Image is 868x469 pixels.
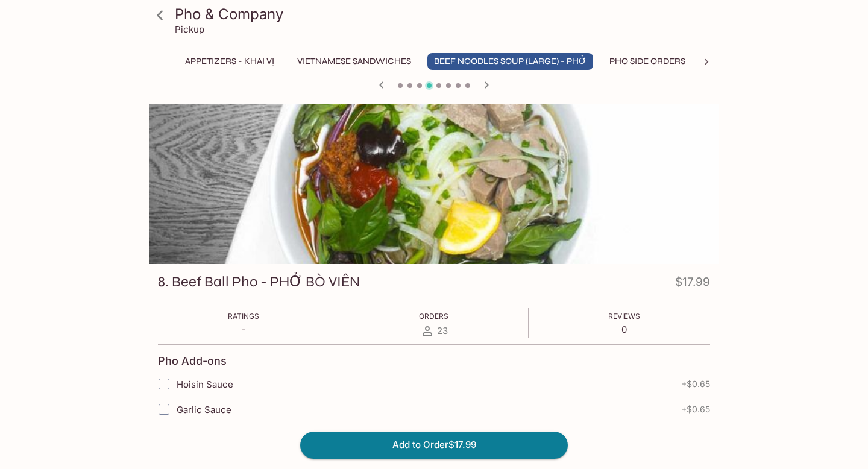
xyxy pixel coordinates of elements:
[158,272,360,291] h3: 8. Beef Ball Pho - PHỞ BÒ VIÊN
[177,379,233,390] span: Hoisin Sauce
[228,324,259,335] p: -
[437,325,448,336] span: 23
[603,53,692,70] button: PHO SIDE ORDERS
[175,5,714,24] h3: Pho & Company
[419,312,448,321] span: Orders
[675,272,710,296] h4: $17.99
[608,324,640,335] p: 0
[228,312,259,321] span: Ratings
[427,53,593,70] button: BEEF NOODLES SOUP (LARGE) - PHỞ
[177,404,231,415] span: Garlic Sauce
[681,404,710,414] span: + $0.65
[178,53,281,70] button: Appetizers - KHAI VỊ
[149,104,719,264] div: 8. Beef Ball Pho - PHỞ BÒ VIÊN
[175,24,204,35] p: Pickup
[300,432,568,458] button: Add to Order$17.99
[681,379,710,389] span: + $0.65
[608,312,640,321] span: Reviews
[158,354,227,368] h4: Pho Add-ons
[291,53,418,70] button: VIETNAMESE SANDWICHES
